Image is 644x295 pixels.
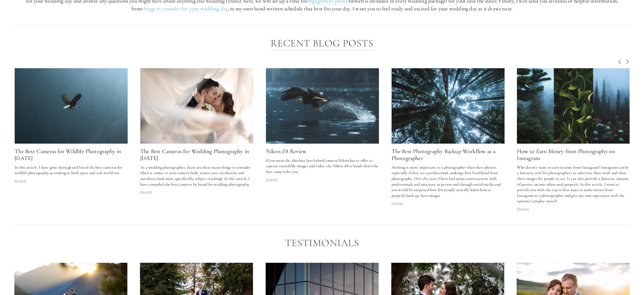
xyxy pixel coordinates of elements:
a: The Best Cameras for Wildlife Photography in 2025 [15,68,128,144]
p: If you want the absolute best hybrid camera Nikon has to offer to capture incredible images and v... [266,158,379,175]
img: The Best Cameras for Wedding Photography in 2025 [140,68,254,144]
img: The Best Photography Backup Workflow as a Photographer [392,68,505,143]
a: Nikon Z8 Review [266,68,379,144]
a: The Best Cameras for Wedding Photography in [DATE] [140,148,249,162]
span: Previous [618,59,622,64]
time: [DATE] [392,201,403,206]
a: Nikon Z8 Review [266,148,306,155]
time: [DATE] [266,178,278,183]
a: How to Earn Money from Photography on Instagram [517,68,630,144]
span: Next [625,59,630,64]
a: How to Earn Money from Photography on Instagram [517,148,615,162]
p: Nothing is more important to a photographer than their photos; especially if they are a professio... [392,165,505,199]
time: [DATE] [15,179,26,184]
img: Nikon Z8 Review [255,68,389,144]
img: How to Earn Money from Photography on Instagram [513,68,634,144]
a: Recent Blog Posts [271,37,373,50]
time: [DATE] [517,207,529,212]
h2: Testimonials [14,237,630,249]
time: [DATE] [140,190,152,195]
a: The Best Cameras for Wildlife Photography in [DATE] [15,148,121,162]
p: In this article, I have gone through and listed the best cameras for wildlife photography accordi... [15,165,128,176]
a: The Best Photography Backup Workflow as a Photographer [392,68,505,144]
p: Who doesn’t want to earn income from Instagram? Instagram can be a fantastic tool for photographe... [517,165,630,204]
a: The Best Photography Backup Workflow as a Photographer [392,148,496,162]
img: The Best Cameras for Wildlife Photography in 2025 [15,68,128,143]
p: As a wedding photographer, there are three main things to consider when it comes to your camera b... [140,165,253,187]
a: things to consider for your wedding day [142,5,227,12]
